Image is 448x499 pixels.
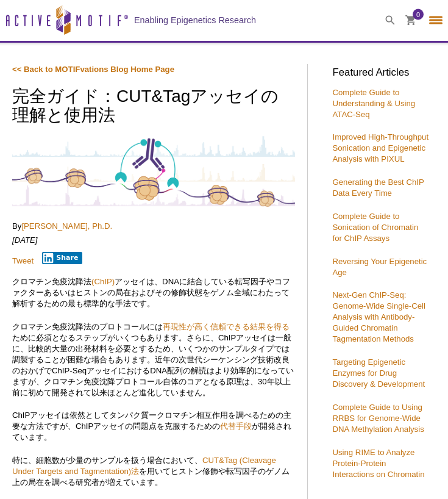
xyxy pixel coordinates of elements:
em: [DATE] [12,235,38,245]
p: ChIPアッセイは依然としてタンパク質ークロマチン相互作用を調べるための主要な方法ですが、ChIPアッセイの問題点を克服するための が開発されています。 [12,410,295,443]
a: Reversing Your Epigenetic Age [332,257,427,277]
a: Next-Gen ChIP-Seq: Genome-Wide Single-Cell Analysis with Antibody-Guided Chromatin Tagmentation M... [332,290,425,343]
a: 0 [405,15,416,28]
a: Improved High-Throughput Sonication and Epigenetic Analysis with PIXUL [332,132,428,163]
a: Tweet [12,256,34,265]
a: 代替手段 [220,422,252,431]
h2: Enabling Epigenetics Research [134,15,256,26]
a: Targeting Epigenetic Enzymes for Drug Discovery & Development [332,357,425,389]
span: 0 [416,9,420,20]
a: Complete Guide to Using RRBS for Genome-Wide DNA Methylation Analysis [332,403,424,434]
button: Share [42,252,83,264]
p: 特に、細胞数が少量のサンプルを扱う場合において、 を用いてヒストン修飾や転写因子のゲノム上の局在を調べる研究者が増えています。 [12,455,295,488]
a: [PERSON_NAME], Ph.D. [21,221,112,231]
a: (ChIP) [91,277,115,286]
a: Using RIME to Analyze Protein-Protein Interactions on Chromatin [332,448,424,479]
p: クロマチン免疫沈降法 アッセイは、DNAに結合している転写因子やコファクターあるいはヒストンの局在およびその修飾状態をゲノム全域にわたって解析するための最も標準的な手法です。 [12,276,295,309]
p: By [12,221,295,232]
h3: Featured Articles [332,68,430,78]
h1: 完全ガイド：CUT&Tagアッセイの理解と使用法 [12,87,295,126]
a: 再現性が高く信頼できる結果を得る [163,322,290,331]
img: Antibody-Based Tagmentation Notes [12,135,295,207]
a: Generating the Best ChIP Data Every Time [332,178,424,198]
a: Complete Guide to Understanding & Using ATAC-Seq [332,88,415,119]
a: Complete Guide to Sonication of Chromatin for ChIP Assays [332,212,418,243]
p: クロマチン免疫沈降法のプロトコールには ために必須となるステップがいくつもあります。さらに、ChIPアッセイは一般に、比較的大量の出発材料を必要とするため、いくつかのサンプルタイプでは調製するこ... [12,321,295,398]
a: << Back to MOTIFvations Blog Home Page [12,65,174,74]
